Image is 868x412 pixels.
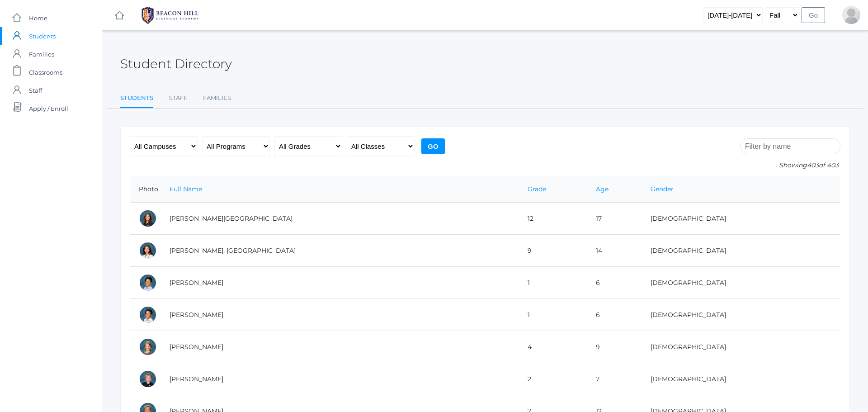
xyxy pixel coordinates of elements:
td: [PERSON_NAME][GEOGRAPHIC_DATA] [160,203,519,235]
a: Students [120,89,153,109]
input: Go [421,138,445,154]
td: 9 [519,235,587,267]
a: Age [596,185,609,193]
img: BHCALogos-05-308ed15e86a5a0abce9b8dd61676a3503ac9727e845dece92d48e8588c001991.png [136,4,204,27]
a: Grade [528,185,546,193]
span: Students [29,27,56,45]
td: [PERSON_NAME] [160,299,519,331]
td: [PERSON_NAME], [GEOGRAPHIC_DATA] [160,235,519,267]
td: 6 [587,299,642,331]
h2: Student Directory [120,57,232,71]
td: [DEMOGRAPHIC_DATA] [642,235,840,267]
td: [DEMOGRAPHIC_DATA] [642,299,840,331]
th: Photo [130,176,160,203]
div: Phoenix Abdulla [139,242,157,260]
div: Amelia Adams [139,338,157,356]
div: Dominic Abrea [139,274,157,292]
div: Anna Honeyman [842,6,860,24]
a: Gender [651,185,674,193]
td: 4 [519,331,587,363]
td: [PERSON_NAME] [160,267,519,299]
td: 6 [587,267,642,299]
td: 14 [587,235,642,267]
td: [PERSON_NAME] [160,363,519,395]
span: Home [29,9,47,27]
div: Grayson Abrea [139,306,157,324]
div: Charlotte Abdulla [139,209,157,227]
td: 7 [587,363,642,395]
td: 1 [519,267,587,299]
td: 17 [587,203,642,235]
td: 9 [587,331,642,363]
td: [DEMOGRAPHIC_DATA] [642,203,840,235]
td: [DEMOGRAPHIC_DATA] [642,363,840,395]
span: Classrooms [29,63,62,81]
td: [DEMOGRAPHIC_DATA] [642,267,840,299]
a: Full Name [170,185,202,193]
a: Staff [169,89,187,107]
span: Apply / Enroll [29,99,68,118]
a: Families [203,89,231,107]
td: 12 [519,203,587,235]
span: 403 [807,161,819,169]
input: Go [802,7,825,23]
td: 2 [519,363,587,395]
td: [DEMOGRAPHIC_DATA] [642,331,840,363]
span: Families [29,45,54,63]
td: [PERSON_NAME] [160,331,519,363]
td: 1 [519,299,587,331]
p: Showing of 403 [740,161,840,170]
input: Filter by name [740,138,840,154]
div: Jack Adams [139,370,157,388]
span: Staff [29,81,42,99]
